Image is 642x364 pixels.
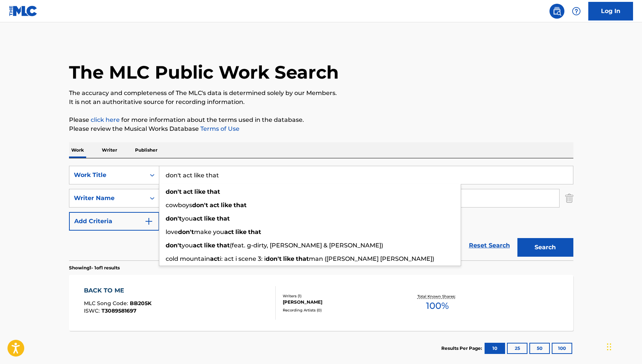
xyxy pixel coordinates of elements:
[144,217,153,226] img: 9d2ae6d4665cec9f34b9.svg
[220,255,266,262] span: i: act i scene 3: i
[130,300,151,307] span: BB205K
[441,345,484,352] p: Results Per Page:
[210,255,220,262] strong: act
[283,293,395,299] div: Writers ( 1 )
[210,202,219,209] strong: act
[101,307,137,314] span: T3089581697
[199,125,239,132] a: Terms of Use
[182,242,193,249] span: you
[183,188,193,195] strong: act
[507,343,527,354] button: 25
[182,215,193,222] span: you
[204,242,215,249] strong: like
[69,265,120,271] p: Showing 1 - 1 of 1 results
[283,255,294,262] strong: like
[221,202,232,209] strong: like
[166,188,182,195] strong: don't
[605,328,642,364] iframe: Chat Widget
[69,166,573,260] form: Search Form
[309,255,434,262] span: man ([PERSON_NAME] [PERSON_NAME])
[69,89,573,98] p: The accuracy and completeness of The MLC's data is determined solely by our Members.
[192,202,208,209] strong: don't
[69,275,573,331] a: BACK TO MEMLC Song Code:BB205KISWC:T3089581697Writers (1)[PERSON_NAME]Recording Artists (0)Total ...
[9,6,38,16] img: MLC Logo
[217,215,230,222] strong: that
[565,189,573,208] img: Delete Criterion
[194,228,224,235] span: make you
[166,228,178,235] span: love
[74,194,141,203] div: Writer Name
[266,255,282,262] strong: don't
[91,116,120,123] a: click here
[74,171,141,180] div: Work Title
[485,343,505,354] button: 10
[607,336,611,358] div: Drag
[296,255,309,262] strong: that
[552,343,572,354] button: 100
[529,343,550,354] button: 50
[166,255,210,262] span: cold mountain
[166,215,182,222] strong: don't
[549,4,564,19] a: Public Search
[283,299,395,306] div: [PERSON_NAME]
[204,215,215,222] strong: like
[84,307,101,314] span: ISWC :
[588,2,633,20] a: Log In
[193,215,203,222] strong: act
[230,242,383,249] span: (feat. g-dirty, [PERSON_NAME] & [PERSON_NAME])
[572,7,581,16] img: help
[224,228,234,235] strong: act
[84,300,130,307] span: MLC Song Code :
[133,142,160,158] p: Publisher
[517,238,573,257] button: Search
[193,242,203,249] strong: act
[69,124,573,133] p: Please review the Musical Works Database
[417,294,457,299] p: Total Known Shares:
[84,286,151,295] div: BACK TO ME
[69,142,86,158] p: Work
[69,98,573,107] p: It is not an authoritative source for recording information.
[166,242,182,249] strong: don't
[207,188,220,195] strong: that
[234,202,247,209] strong: that
[235,228,247,235] strong: like
[569,4,584,19] div: Help
[166,202,192,209] span: cowboys
[283,307,395,313] div: Recording Artists ( 0 )
[69,115,573,124] p: Please for more information about the terms used in the database.
[100,142,119,158] p: Writer
[552,7,561,16] img: search
[248,228,261,235] strong: that
[217,242,230,249] strong: that
[426,299,449,313] span: 100 %
[178,228,194,235] strong: don't
[69,212,159,231] button: Add Criteria
[194,188,206,195] strong: like
[465,237,514,254] a: Reset Search
[69,61,339,83] h1: The MLC Public Work Search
